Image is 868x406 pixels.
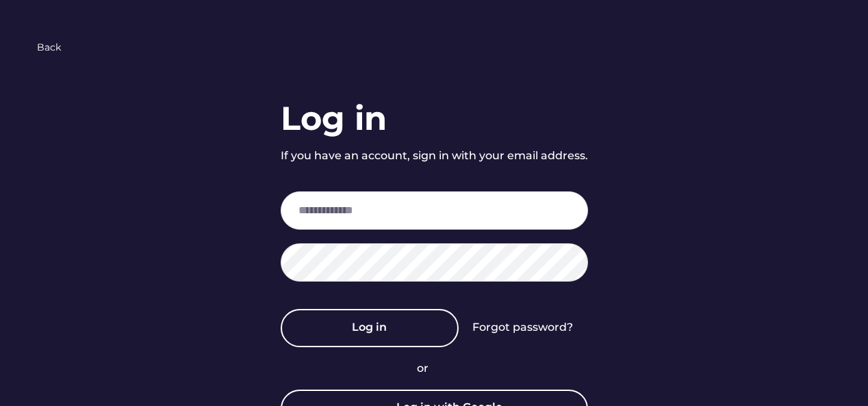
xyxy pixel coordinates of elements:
div: Forgot password? [472,320,573,335]
img: yH5BAEAAAAALAAAAAABAAEAAAIBRAA7 [14,40,30,56]
div: or [417,361,451,376]
img: yH5BAEAAAAALAAAAAABAAEAAAIBRAA7 [342,27,526,68]
div: Log in [281,96,387,141]
div: If you have an account, sign in with your email address. [281,148,588,163]
div: Back [37,41,61,55]
button: Log in [281,309,459,347]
